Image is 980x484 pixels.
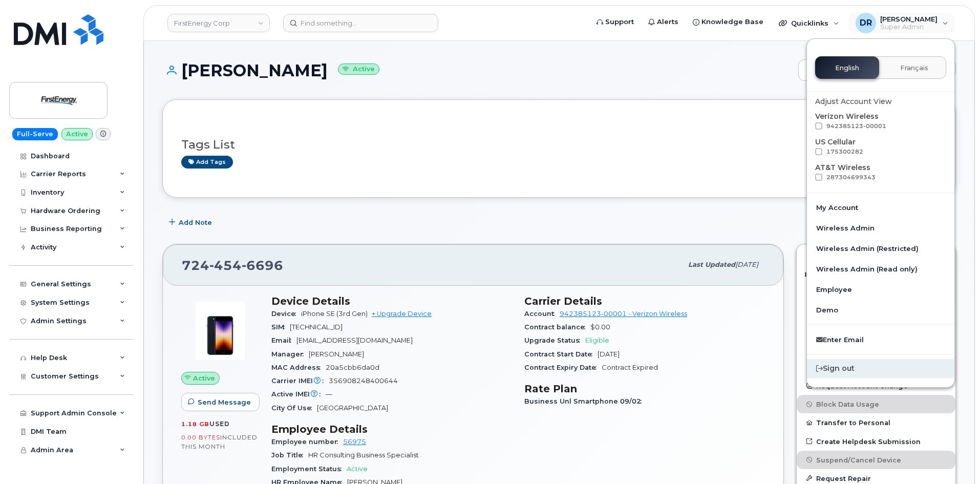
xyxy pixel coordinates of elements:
[598,350,620,358] span: [DATE]
[309,350,364,358] span: [PERSON_NAME]
[317,404,388,412] span: [GEOGRAPHIC_DATA]
[797,376,955,395] button: Request Account Change
[347,465,368,473] span: Active
[826,148,863,155] span: 175300282
[271,451,308,459] span: Job Title
[807,259,954,279] a: Wireless Admin (Read only)
[329,377,398,385] span: 356908248400644
[338,64,379,75] small: Active
[271,390,326,398] span: Active IMEI
[271,404,317,412] span: City Of Use
[826,122,886,130] span: 942385123-00001
[807,279,954,300] a: Employee
[193,373,215,383] span: Active
[815,137,946,158] div: US Cellular
[162,213,221,232] button: Add Note
[797,321,955,340] button: Change Plan / Features
[189,300,251,362] img: image20231002-3703462-1angbar.jpeg
[308,451,419,459] span: HR Consulting Business Specialist
[181,138,937,151] h3: Tags List
[271,364,326,371] span: MAC Address
[524,310,560,318] span: Account
[797,395,955,413] button: Block Data Usage
[271,423,512,435] h3: Employee Details
[209,258,242,273] span: 454
[815,111,946,133] div: Verizon Wireless
[797,303,955,321] button: Change SIM Card
[735,261,758,268] span: [DATE]
[181,156,233,169] a: Add tags
[290,323,343,331] span: [TECHNICAL_ID]
[271,323,290,331] span: SIM
[181,393,260,411] button: Send Message
[797,284,955,303] button: Reset Voicemail
[271,350,309,358] span: Manager
[296,336,413,344] span: [EMAIL_ADDRESS][DOMAIN_NAME]
[807,197,954,218] a: My Account
[560,310,687,318] a: 942385123-00001 - Verizon Wireless
[797,244,955,263] a: Edit Device / Employee
[181,434,220,441] span: 0.00 Bytes
[242,258,283,273] span: 6696
[179,218,212,227] span: Add Note
[343,438,366,446] a: 56975
[602,364,658,371] span: Contract Expired
[372,310,432,318] a: + Upgrade Device
[209,420,230,428] span: used
[524,323,590,331] span: Contract balance
[590,323,610,331] span: $0.00
[798,59,878,81] a: Display Notes1
[271,295,512,307] h3: Device Details
[797,451,955,469] button: Suspend/Cancel Device
[271,438,343,446] span: Employee number
[181,433,258,450] span: included this month
[301,310,368,318] span: iPhone SE (3rd Gen)
[807,218,954,238] a: Wireless Admin
[182,258,283,273] span: 724
[271,465,347,473] span: Employment Status
[807,329,954,350] a: Enter Email
[524,350,598,358] span: Contract Start Date
[524,295,765,307] h3: Carrier Details
[935,439,972,476] iframe: Messenger Launcher
[326,364,379,371] span: 20a5cbb6da0d
[826,174,876,181] span: 287304699343
[807,359,954,378] div: Sign out
[271,336,296,344] span: Email
[162,61,793,79] h1: [PERSON_NAME]
[805,270,898,280] span: Add Roaming Package
[524,397,647,405] span: Business Unl Smartphone 09/02
[797,340,955,358] button: Enable Call Forwarding
[815,96,946,107] div: Adjust Account View
[524,336,585,344] span: Upgrade Status
[524,364,602,371] span: Contract Expiry Date
[326,390,332,398] span: —
[271,310,301,318] span: Device
[807,300,954,320] a: Demo
[181,420,209,428] span: 1.18 GB
[688,261,735,268] span: Last updated
[271,377,329,385] span: Carrier IMEI
[198,397,251,407] span: Send Message
[585,336,609,344] span: Eligible
[900,64,928,72] span: Français
[797,432,955,451] a: Create Helpdesk Submission
[815,162,946,184] div: AT&T Wireless
[797,263,955,284] button: Add Roaming Package
[797,413,955,432] button: Transfer to Personal
[807,238,954,259] a: Wireless Admin (Restricted)
[524,383,765,395] h3: Rate Plan
[797,358,955,376] button: Change Phone Number
[816,456,901,464] span: Suspend/Cancel Device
